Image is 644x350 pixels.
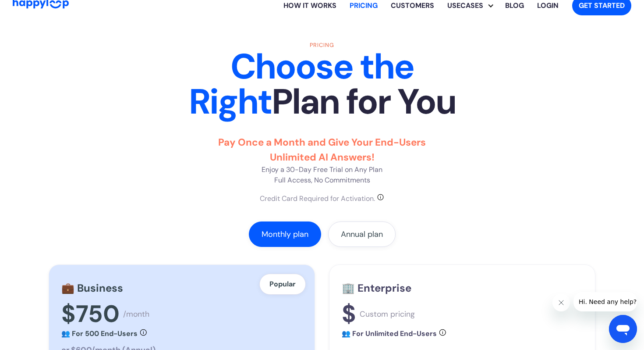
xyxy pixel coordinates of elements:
p: Enjoy a 30-Day Free Trial on Any Plan Full Access, No Commitments [202,135,442,186]
strong: 💼 Business [61,281,123,295]
iframe: Button to launch messaging window [609,315,637,343]
strong: 👥 For Unlimited End-Users [342,329,437,338]
div: Annual plan [341,230,383,239]
strong: Pay Once a Month and Give Your End-Users Unlimited AI Answers! [218,136,426,164]
strong: Choose the Right [189,44,414,125]
div: Usecases [441,0,490,11]
div: Credit Card Required for Activation. [260,193,375,204]
div: Custom pricing [360,309,415,319]
iframe: Message from company [573,292,637,311]
div: $ [342,300,356,329]
strong: 👥 For 500 End-Users [61,329,138,338]
iframe: Close message [552,294,570,311]
div: $750 [61,300,120,329]
div: /month [123,309,149,319]
strong: 🏢 Enterprise [342,281,411,295]
div: Popular [259,274,306,295]
div: Monthly plan [262,230,308,239]
div: Pricing [169,41,475,49]
strong: Plan for You [272,79,456,125]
